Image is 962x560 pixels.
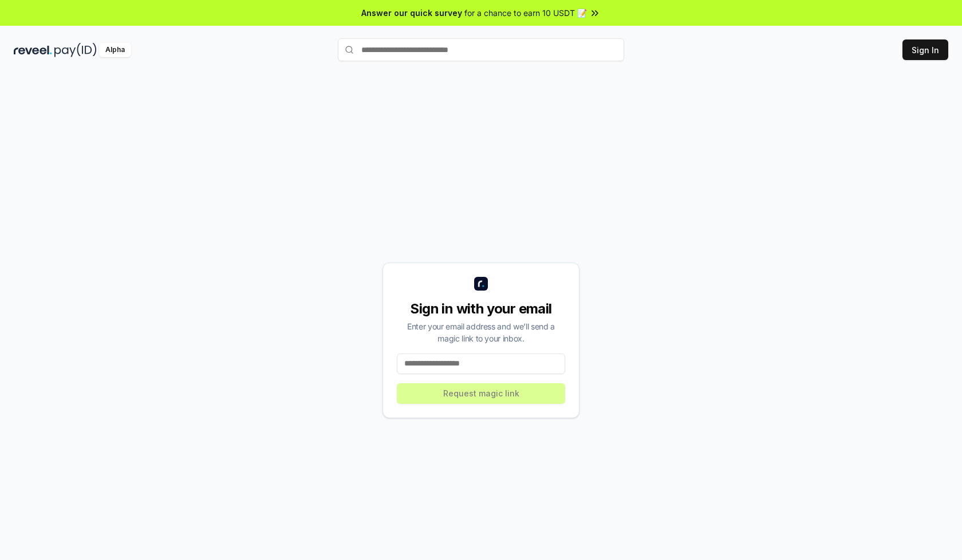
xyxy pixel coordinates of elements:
[474,277,488,291] img: logo_small
[54,43,97,57] img: pay_id
[14,43,52,57] img: reveel_dark
[464,7,587,19] span: for a chance to earn 10 USDT 📝
[397,300,565,318] div: Sign in with your email
[99,43,131,57] div: Alpha
[397,320,565,344] div: Enter your email address and we’ll send a magic link to your inbox.
[361,7,462,19] span: Answer our quick survey
[902,39,948,60] button: Sign In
